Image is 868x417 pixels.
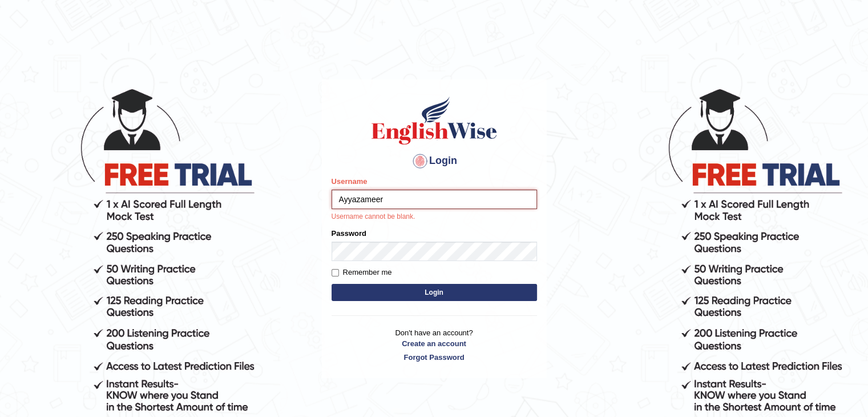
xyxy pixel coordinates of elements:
[332,352,537,363] a: Forgot Password
[369,95,499,146] img: Logo of English Wise sign in for intelligent practice with AI
[332,228,366,239] label: Password
[332,269,339,276] input: Remember me
[332,267,392,278] label: Remember me
[332,212,537,222] p: Username cannot be blank.
[332,176,368,187] label: Username
[332,327,537,363] p: Don't have an account?
[332,338,537,349] a: Create an account
[332,284,537,301] button: Login
[332,152,537,170] h4: Login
